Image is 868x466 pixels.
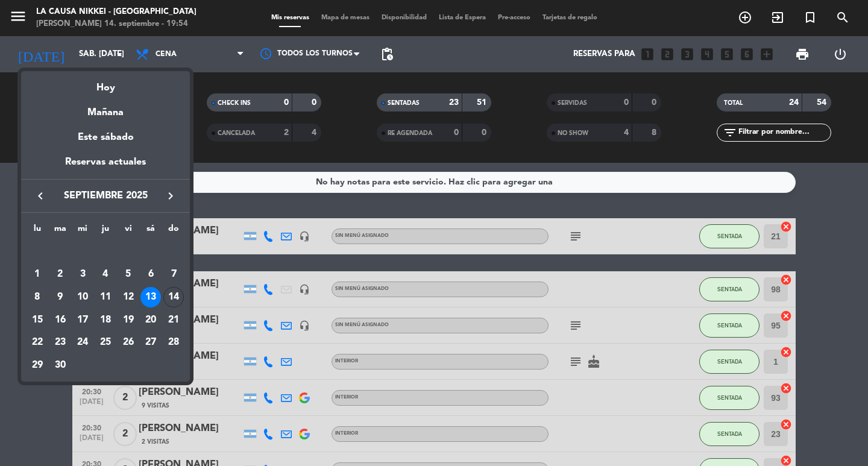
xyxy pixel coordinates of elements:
i: keyboard_arrow_right [163,189,178,203]
div: 21 [163,310,184,330]
td: 15 de septiembre de 2025 [26,309,49,332]
i: keyboard_arrow_left [33,189,48,203]
td: 17 de septiembre de 2025 [71,309,94,332]
div: Reservas actuales [21,154,190,179]
td: 18 de septiembre de 2025 [94,309,117,332]
div: 30 [50,355,71,376]
div: 17 [72,310,93,330]
td: 24 de septiembre de 2025 [71,332,94,354]
td: 11 de septiembre de 2025 [94,286,117,309]
div: Hoy [21,71,190,96]
td: 13 de septiembre de 2025 [140,286,163,309]
td: 8 de septiembre de 2025 [26,286,49,309]
td: 26 de septiembre de 2025 [117,332,140,354]
div: 10 [72,287,93,307]
td: 25 de septiembre de 2025 [94,332,117,354]
div: 3 [72,264,93,285]
th: domingo [162,222,185,241]
th: sábado [140,222,163,241]
td: 1 de septiembre de 2025 [26,263,49,286]
td: 10 de septiembre de 2025 [71,286,94,309]
div: 9 [50,287,71,307]
div: 25 [95,333,116,353]
div: 24 [72,333,93,353]
div: 4 [95,264,116,285]
div: 12 [118,287,139,307]
div: 13 [140,287,161,307]
td: 21 de septiembre de 2025 [162,309,185,332]
div: 7 [163,264,184,285]
button: keyboard_arrow_right [160,188,181,204]
td: 3 de septiembre de 2025 [71,263,94,286]
td: 16 de septiembre de 2025 [49,309,72,332]
td: 14 de septiembre de 2025 [162,286,185,309]
div: 14 [163,287,184,307]
td: 12 de septiembre de 2025 [117,286,140,309]
div: 8 [27,287,48,307]
td: 28 de septiembre de 2025 [162,332,185,354]
td: 19 de septiembre de 2025 [117,309,140,332]
div: 15 [27,310,48,330]
td: SEP. [26,241,185,263]
div: Este sábado [21,121,190,154]
div: 26 [118,333,139,353]
th: lunes [26,222,49,241]
th: martes [49,222,72,241]
div: 1 [27,264,48,285]
div: Mañana [21,96,190,121]
button: keyboard_arrow_left [30,188,51,204]
th: viernes [117,222,140,241]
div: 23 [50,333,71,353]
div: 20 [140,310,161,330]
div: 11 [95,287,116,307]
div: 29 [27,355,48,376]
td: 30 de septiembre de 2025 [49,354,72,377]
td: 20 de septiembre de 2025 [140,309,163,332]
td: 5 de septiembre de 2025 [117,263,140,286]
div: 27 [140,333,161,353]
td: 4 de septiembre de 2025 [94,263,117,286]
th: miércoles [71,222,94,241]
div: 19 [118,310,139,330]
span: septiembre 2025 [51,188,160,204]
td: 22 de septiembre de 2025 [26,332,49,354]
td: 6 de septiembre de 2025 [140,263,163,286]
div: 28 [163,333,184,353]
td: 7 de septiembre de 2025 [162,263,185,286]
div: 22 [27,333,48,353]
td: 29 de septiembre de 2025 [26,354,49,377]
td: 9 de septiembre de 2025 [49,286,72,309]
td: 2 de septiembre de 2025 [49,263,72,286]
div: 6 [140,264,161,285]
div: 5 [118,264,139,285]
td: 27 de septiembre de 2025 [140,332,163,354]
div: 16 [50,310,71,330]
th: jueves [94,222,117,241]
td: 23 de septiembre de 2025 [49,332,72,354]
div: 2 [50,264,71,285]
div: 18 [95,310,116,330]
